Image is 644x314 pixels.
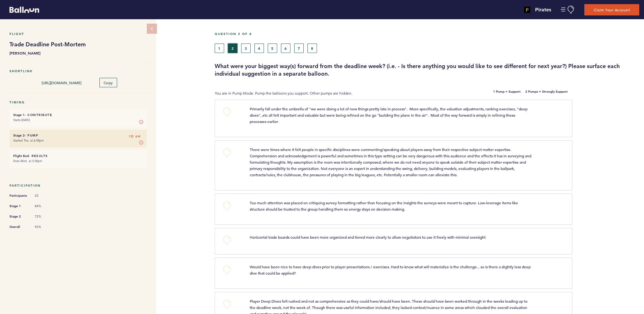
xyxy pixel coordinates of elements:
b: 2 Pumps = Strongly Support [525,90,568,96]
span: Horizontal trade boards could have been more organized and tiered more clearly to allow negotiato... [250,235,486,240]
time: Ends Wed. at 5:00pm [13,159,42,163]
h6: - Contribute [13,113,143,117]
button: 7 [294,44,304,53]
p: You are in Pump Mode. Pump the balloons you support. Other pumps are hidden. [215,90,425,96]
span: Participants [9,193,28,199]
h5: Shortlink [9,69,147,73]
span: Copy [104,80,113,85]
span: Primarily fall under the umbrella of "we were doing a lot of new things pretty late in process". ... [250,106,528,124]
button: Copy [99,78,117,87]
span: There were times where it felt people in specific disciplines were commenting/speaking about play... [250,147,532,177]
a: Balloon [5,6,39,13]
small: Stage 1 [13,113,25,117]
button: 1 [215,44,224,53]
button: 3 [241,44,251,53]
h5: Question 2 of 8 [215,32,639,36]
span: Overall [9,224,28,230]
h6: - Pump [13,133,143,137]
b: [PERSON_NAME] [9,50,147,56]
button: Claim Your Account [584,4,639,15]
h3: What were your biggest way(s) forward from the deadline week? (i.e. - Is there anything you would... [215,62,639,78]
span: 92% [35,225,54,229]
time: Starts [DATE] [13,118,30,122]
svg: Balloon [9,7,39,13]
h4: Pirates [535,6,551,14]
span: Stage 1 [9,203,28,209]
button: 8 [307,44,317,53]
button: 5 [268,44,277,53]
span: Stage 2 [9,213,28,220]
span: Would have been nice to have deep dives prior to player presentations / exercises. Hard to know w... [250,264,532,276]
span: 84% [35,204,54,208]
small: Flight End [13,154,29,158]
small: Stage 2 [13,133,25,137]
button: 2 [228,44,237,53]
span: Too much attention was placed on critiquing survey formatting rather than focusing on the insight... [250,200,519,212]
h1: Trade Deadline Post-Mortem [9,41,147,48]
h5: Participation [9,183,147,188]
h5: Timing [9,100,147,104]
button: Manage Account [561,6,575,14]
b: 1 Pump = Support [493,90,521,96]
h6: - Results [13,154,143,158]
h5: Flight [9,32,147,36]
button: 6 [281,44,290,53]
span: 1D 6H [129,133,141,140]
span: 72% [35,214,54,219]
time: Started Thu. at 6:00pm [13,138,44,142]
button: 4 [254,44,264,53]
span: 25 [35,194,54,198]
